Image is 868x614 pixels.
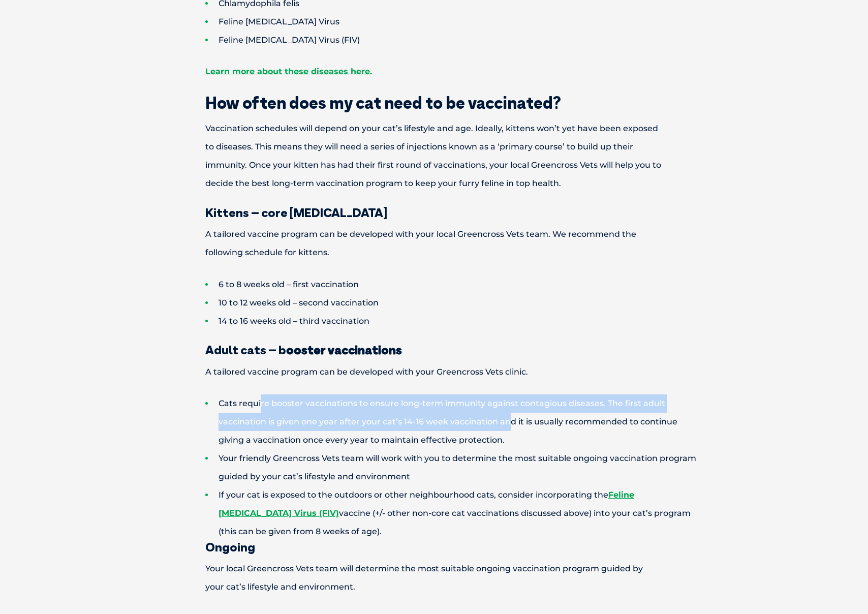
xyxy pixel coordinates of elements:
[205,31,698,49] li: Feline [MEDICAL_DATA] Virus (FIV)
[205,67,372,76] a: Learn more about these diseases here.
[205,294,698,312] li: 10 to 12 weeks old – second vaccination
[170,95,698,111] h2: How often does my cat need to be vaccinated?
[170,541,698,553] h3: Ongoing
[205,394,698,449] li: Cats require booster vaccinations to ensure long-term immunity against contagious diseases. The f...
[170,560,698,596] p: Your local Greencross Vets team will determine the most suitable ongoing vaccination program guid...
[170,206,698,219] h3: Kittens – core [MEDICAL_DATA]
[205,312,698,330] li: 14 to 16 weeks old – third vaccination
[205,449,698,486] li: Your friendly Greencross Vets team will work with you to determine the most suitable ongoing vacc...
[286,342,402,357] strong: ooster vaccinations
[170,119,698,193] p: Vaccination schedules will depend on your cat’s lifestyle and age. Ideally, kittens won’t yet hav...
[205,275,698,294] li: 6 to 8 weeks old – first vaccination
[170,225,698,262] p: A tailored vaccine program can be developed with your local Greencross Vets team. We recommend th...
[205,486,698,541] li: If your cat is exposed to the outdoors or other neighbourhood cats, consider incorporating the va...
[170,344,698,356] h3: Adult cats – b
[848,46,858,56] button: Search
[170,363,698,381] p: A tailored vaccine program can be developed with your Greencross Vets clinic.
[205,13,698,31] li: Feline [MEDICAL_DATA] Virus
